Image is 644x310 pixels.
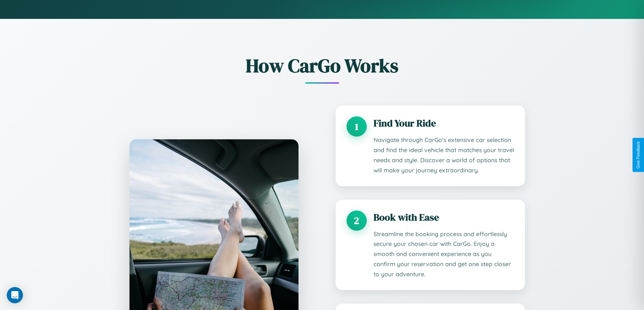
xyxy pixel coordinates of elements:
[7,287,23,303] div: Open Intercom Messenger
[374,135,514,175] p: Navigate through CarGo's extensive car selection and find the ideal vehicle that matches your tra...
[374,229,514,280] p: Streamline the booking process and effortlessly secure your chosen car with CarGo. Enjoy a smooth...
[374,116,514,130] h3: Find Your Ride
[347,210,367,231] div: 2
[119,53,525,79] h2: How CarGo Works
[347,116,367,137] div: 1
[636,141,641,169] div: Give Feedback
[374,210,514,224] h3: Book with Ease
